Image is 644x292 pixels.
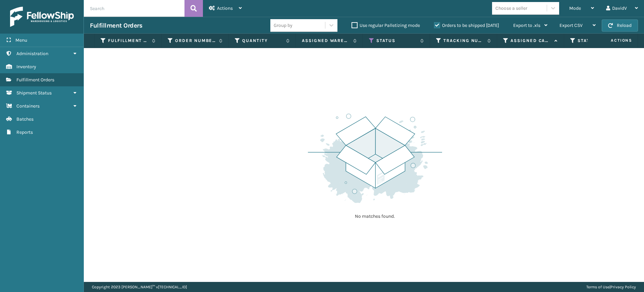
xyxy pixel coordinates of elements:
span: Shipment Status [16,90,52,96]
p: Copyright 2023 [PERSON_NAME]™ v [TECHNICAL_ID] [92,282,187,292]
button: Reload [602,19,638,32]
span: Inventory [16,64,36,70]
div: Group by [274,22,292,29]
span: Containers [16,103,40,109]
label: Tracking Number [443,38,484,44]
span: Menu [15,37,27,43]
label: Assigned Warehouse [302,38,350,44]
div: | [586,282,636,292]
a: Terms of Use [586,285,609,289]
label: Assigned Carrier Service [511,38,551,44]
span: Export to .xls [513,23,540,28]
label: State [578,38,618,44]
span: Administration [16,51,48,56]
span: Actions [590,35,636,46]
img: logo [10,7,74,27]
label: Status [376,38,417,44]
label: Fulfillment Order Id [108,38,149,44]
div: Choose a seller [495,5,527,12]
a: Privacy Policy [610,285,636,289]
span: Actions [217,5,233,11]
label: Use regular Palletizing mode [352,23,420,28]
span: Reports [16,129,33,135]
label: Order Number [175,38,216,44]
span: Fulfillment Orders [16,77,54,83]
label: Orders to be shipped [DATE] [434,23,499,28]
span: Batches [16,116,34,122]
h3: Fulfillment Orders [90,22,142,30]
span: Export CSV [559,23,583,28]
label: Quantity [242,38,283,44]
span: Mode [569,5,581,11]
